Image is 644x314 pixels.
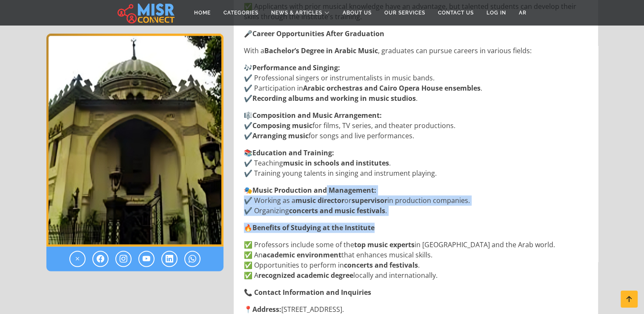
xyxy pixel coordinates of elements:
strong: Career Opportunities After Graduation [252,29,384,38]
p: 🎶 ✔️ Professional singers or instrumentalists in music bands. ✔️ Participation in . ✔️ . [244,63,590,103]
strong: Arranging music [252,131,309,140]
strong: Address: [252,305,281,314]
strong: music in schools and institutes [283,158,389,168]
strong: Music Production and Management: [252,186,376,195]
a: News & Articles [265,5,336,21]
strong: supervisor [352,196,387,205]
p: 🔥 [244,223,590,233]
strong: Education and Training: [252,148,334,157]
img: main.misr_connect [117,2,175,23]
strong: 📞 Contact Information and Inquiries [244,288,371,297]
a: Contact Us [432,5,480,21]
img: The Higher Institute of Arabic Music [46,34,223,247]
p: With a , graduates can pursue careers in various fields: [244,46,590,56]
strong: music director [295,196,344,205]
strong: Benefits of Studying at the Institute [252,223,375,232]
p: 📚 ✔️ Teaching . ✔️ Training young talents in singing and instrument playing. [244,148,590,178]
div: 1 / 1 [46,34,223,247]
p: 🎼 ✔️ for films, TV series, and theater productions. ✔️ for songs and live performances. [244,110,590,141]
strong: recognized academic degree [258,271,353,280]
strong: Composing music [252,121,312,130]
strong: concerts and music festivals [289,206,385,215]
strong: Performance and Singing: [252,63,340,72]
strong: concerts and festivals [344,260,418,270]
p: ✅ Professors include some of the in [GEOGRAPHIC_DATA] and the Arab world. ✅ An that enhances musi... [244,240,590,280]
strong: Arabic orchestras and Cairo Opera House ensembles [303,83,481,93]
strong: Bachelor’s Degree in Arabic Music [264,46,378,55]
a: Log in [480,5,512,21]
a: Our Services [378,5,432,21]
strong: top music experts [354,240,415,249]
a: Home [188,5,217,21]
a: About Us [336,5,378,21]
span: News & Articles [271,9,322,17]
a: Categories [217,5,265,21]
a: AR [512,5,533,21]
strong: Composition and Music Arrangement: [252,111,382,120]
p: 🎭 ✔️ Working as a or in production companies. ✔️ Organizing . [244,185,590,216]
strong: Recording albums and working in music studios [252,94,416,103]
strong: academic environment [263,250,341,260]
p: 🎤 [244,29,590,39]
